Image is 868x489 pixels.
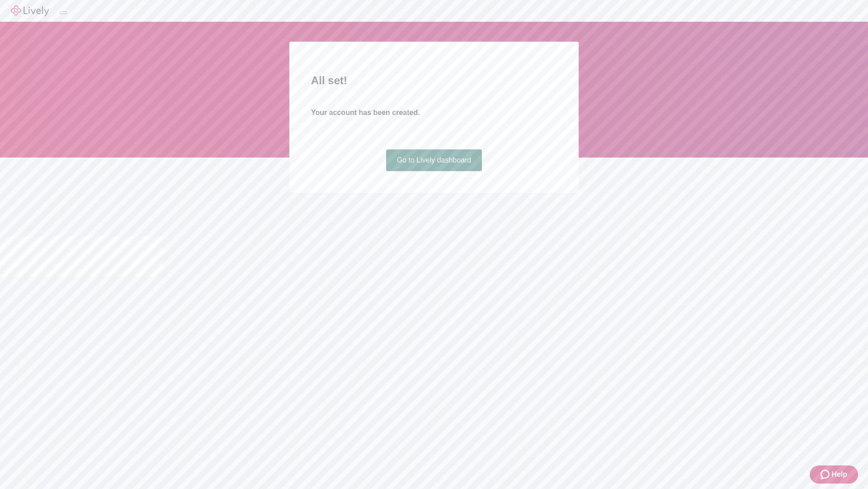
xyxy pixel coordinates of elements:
[831,469,847,480] span: Help
[11,5,49,16] img: Lively
[311,107,557,118] h4: Your account has been created.
[60,11,67,14] button: Log out
[810,465,858,484] button: Zendesk support iconHelp
[386,149,482,171] a: Go to Lively dashboard
[821,469,831,480] svg: Zendesk support icon
[311,72,557,89] h2: All set!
